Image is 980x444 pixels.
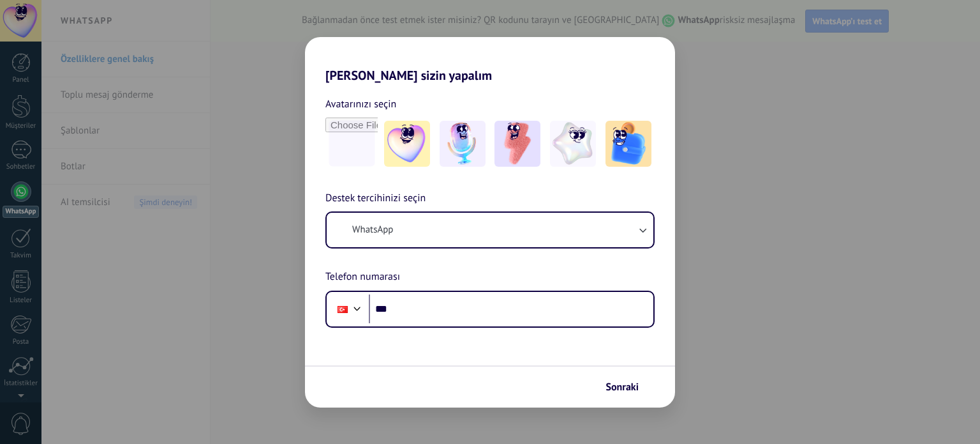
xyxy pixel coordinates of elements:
img: -1.jpeg [384,121,430,167]
img: -4.jpeg [550,121,596,167]
img: -5.jpeg [605,121,651,167]
button: Sonraki [600,376,656,398]
img: -3.jpeg [494,121,540,167]
span: Destek tercihinizi seçin [325,190,426,207]
button: WhatsApp [327,213,653,247]
span: Sonraki [605,383,639,392]
span: Avatarınızı seçin [325,96,396,112]
span: Telefon numarası [325,269,400,286]
img: -2.jpeg [440,121,486,167]
div: Turkey: + 90 [330,296,355,323]
h2: [PERSON_NAME] sizin yapalım [305,37,675,83]
span: WhatsApp [352,224,393,236]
